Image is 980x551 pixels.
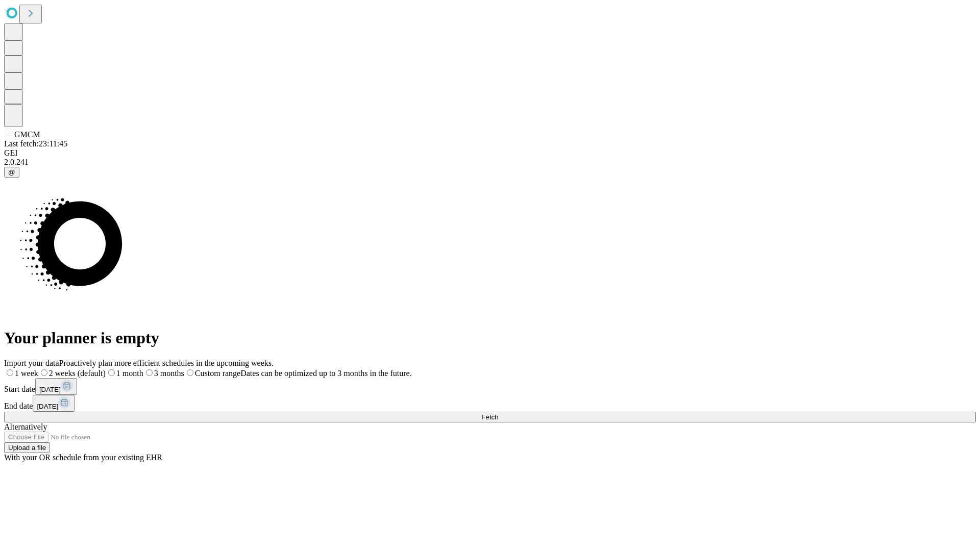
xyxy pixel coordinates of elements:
[4,442,50,453] button: Upload a file
[4,329,976,347] h1: Your planner is empty
[35,378,77,395] button: [DATE]
[8,168,15,176] span: @
[4,422,47,431] span: Alternatively
[4,359,59,367] span: Import your data
[41,369,47,376] input: 2 weeks (default)
[240,369,411,378] span: Dates can be optimized up to 3 months in the future.
[4,158,976,167] div: 2.0.241
[4,395,976,412] div: End date
[4,453,162,462] span: With your OR schedule from your existing EHR
[146,369,153,376] input: 3 months
[4,167,19,178] button: @
[14,130,40,139] span: GMCM
[59,359,274,367] span: Proactively plan more efficient schedules in the upcoming weeks.
[4,412,976,422] button: Fetch
[116,369,143,378] span: 1 month
[187,369,193,376] input: Custom rangeDates can be optimized up to 3 months in the future.
[15,369,38,378] span: 1 week
[7,369,13,376] input: 1 week
[37,403,58,410] span: [DATE]
[4,148,976,158] div: GEI
[49,369,106,378] span: 2 weeks (default)
[481,413,498,421] span: Fetch
[39,386,61,393] span: [DATE]
[195,369,240,378] span: Custom range
[4,378,976,395] div: Start date
[108,369,115,376] input: 1 month
[154,369,184,378] span: 3 months
[33,395,75,412] button: [DATE]
[4,139,67,148] span: Last fetch: 23:11:45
